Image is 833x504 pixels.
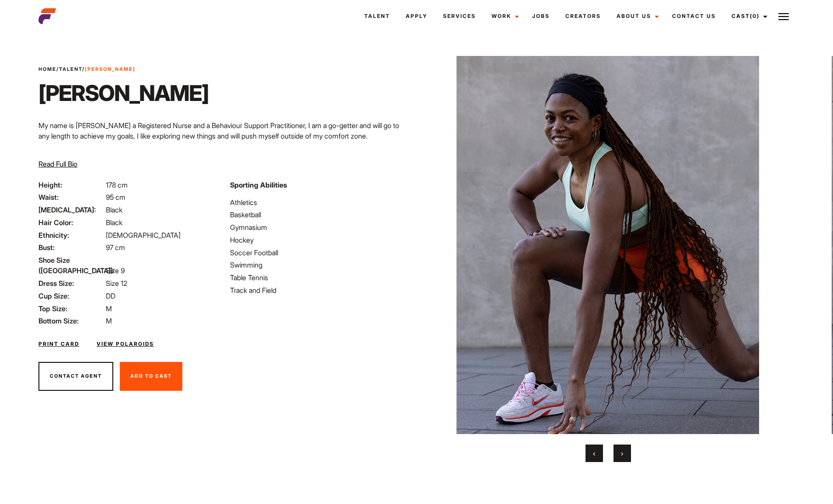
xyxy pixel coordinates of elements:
[38,278,104,288] span: Dress Size:
[106,205,122,214] span: Black
[106,279,127,288] span: Size 12
[398,4,435,28] a: Apply
[778,11,789,22] img: Burger icon
[106,304,112,313] span: M
[38,180,104,190] span: Height:
[130,373,172,379] span: Add To Cast
[558,4,609,28] a: Creators
[38,7,56,25] img: cropped-aefm-brand-fav-22-square.png
[524,4,558,28] a: Jobs
[106,218,122,227] span: Black
[106,193,125,202] span: 95 cm
[593,449,595,458] span: Previous
[750,13,760,19] span: (0)
[664,4,724,28] a: Contact Us
[484,4,524,28] a: Work
[85,66,136,72] strong: [PERSON_NAME]
[230,260,411,270] li: Swimming
[724,4,773,28] a: Cast(0)
[106,181,128,189] span: 178 cm
[38,217,104,228] span: Hair Color:
[38,121,399,140] span: My name is [PERSON_NAME] a Registered Nurse and a Behaviour Support Practitioner, I am a go-gette...
[106,292,115,300] span: DD
[230,247,411,258] li: Soccer Football
[38,205,104,215] span: [MEDICAL_DATA]:
[38,362,113,391] button: Contact Agent
[230,222,411,233] li: Gymnasium
[38,160,77,168] span: Read Full Bio
[435,4,484,28] a: Services
[106,243,125,252] span: 97 cm
[230,235,411,245] li: Hockey
[230,272,411,283] li: Table Tennis
[38,316,104,326] span: Bottom Size:
[38,303,104,314] span: Top Size:
[230,181,287,189] strong: Sporting Abilities
[230,197,411,208] li: Athletics
[38,192,104,202] span: Waist:
[97,340,154,348] a: View Polaroids
[38,242,104,253] span: Bust:
[120,362,182,391] button: Add To Cast
[38,80,209,106] h1: [PERSON_NAME]
[230,285,411,295] li: Track and Field
[38,159,77,169] button: Read Full Bio
[621,449,623,458] span: Next
[38,66,136,73] span: / /
[38,66,56,72] a: Home
[38,291,104,301] span: Cup Size:
[106,316,112,325] span: M
[106,266,125,275] span: Size 9
[38,255,104,276] span: Shoe Size ([GEOGRAPHIC_DATA]):
[38,230,104,240] span: Ethnicity:
[230,209,411,220] li: Basketball
[38,340,79,348] a: Print Card
[609,4,664,28] a: About Us
[59,66,82,72] a: Talent
[106,231,181,240] span: [DEMOGRAPHIC_DATA]
[356,4,398,28] a: Talent
[38,149,383,168] span: I love basketball, running and soccer. I enjoy spending time with my family, swimming and going t...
